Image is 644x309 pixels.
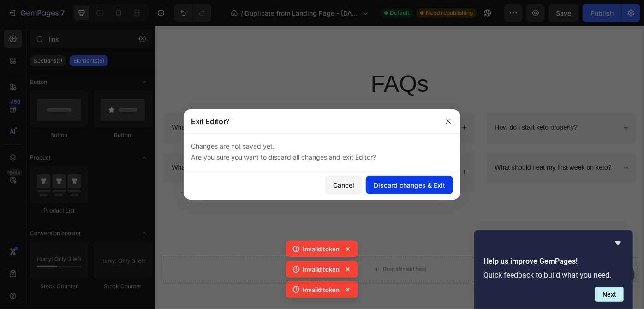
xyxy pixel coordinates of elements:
div: Help us improve GemPages! [483,238,624,302]
button: Hide survey [613,238,624,249]
p: Changes are not saved yet. Are you sure you want to discard all changes and exit Editor? [191,141,453,163]
p: Invalid token [303,265,340,274]
p: What should i eat my first week on keto? [384,156,517,166]
h2: FAQs [9,48,544,84]
h2: Help us improve GemPages! [483,256,624,267]
div: Cancel [333,180,354,190]
button: Discard changes & Exit [366,176,453,194]
p: Invalid token [303,244,340,254]
p: What foods can I eat on the keto diet? [18,156,143,166]
p: How do I know if I’m in [MEDICAL_DATA]? [202,156,339,176]
button: Next question [595,287,624,302]
p: How do i start keto properly? [384,111,478,121]
p: Invalid token [303,285,340,294]
p: What is the ketogenic diet? [18,111,107,121]
button: Cancel [325,176,362,194]
p: Quick feedback to build what you need. [483,271,624,279]
p: Exit Editor? [191,116,230,127]
p: Is the keto diet safe for everyone? [202,111,313,121]
div: Drop element here [258,272,307,279]
div: Discard changes & Exit [374,180,445,190]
